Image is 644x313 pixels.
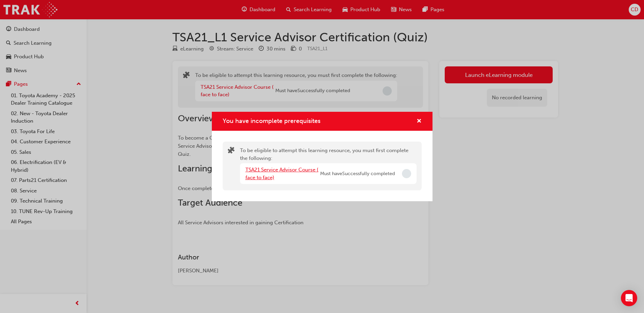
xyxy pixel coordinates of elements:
[621,290,637,306] div: Open Intercom Messenger
[320,170,395,178] span: Must have Successfully completed
[402,169,411,178] span: Incomplete
[417,117,422,126] button: cross-icon
[212,112,433,202] div: You have incomplete prerequisites
[228,147,235,155] span: puzzle-icon
[245,167,318,181] a: TSA21 Service Advisor Course ( face to face)
[223,117,320,125] span: You have incomplete prerequisites
[417,119,422,125] span: cross-icon
[240,147,417,185] div: To be eligible to attempt this learning resource, you must first complete the following:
